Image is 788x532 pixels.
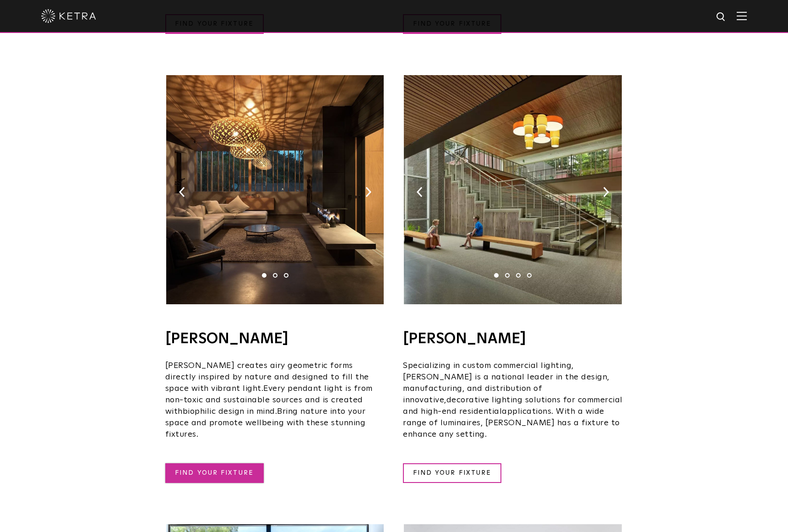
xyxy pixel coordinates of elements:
img: ketra-logo-2019-white [41,9,96,23]
img: arrow-left-black.svg [179,187,185,197]
img: arrow-right-black.svg [603,187,609,197]
img: arrow-right-black.svg [365,187,371,197]
span: [PERSON_NAME] [403,373,473,381]
a: FIND YOUR FIXTURE [403,463,501,483]
span: is a national leader in the design, manufacturing, and distribution of innovative, [403,373,609,404]
h4: [PERSON_NAME] [165,332,385,346]
span: [PERSON_NAME] creates airy geometric forms directly inspired by nature and designed to fill the s... [165,362,369,393]
img: arrow-left-black.svg [417,187,423,197]
h4: [PERSON_NAME] [403,332,623,346]
p: biophilic design in mind. [165,360,385,440]
img: Hamburger%20Nav.svg [737,11,747,20]
a: FIND YOUR FIXTURE [165,463,264,483]
span: applications. With a wide range of luminaires, [PERSON_NAME] has a fixture to enhance any setting. [403,407,620,439]
span: decorative lighting solutions for commercial and high-end residential [403,396,623,416]
img: Lumetta_KetraReadySolutions-03.jpg [404,75,621,304]
img: search icon [716,11,727,23]
span: Bring nature into your space and promote wellbeing with these stunning fixtures. [165,407,366,439]
img: TruBridge_KetraReadySolutions-01.jpg [166,75,384,304]
span: Every pendant light is from non-toxic and sustainable sources and is created with [165,384,373,416]
span: Specializing in custom commercial lighting, [403,362,574,370]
